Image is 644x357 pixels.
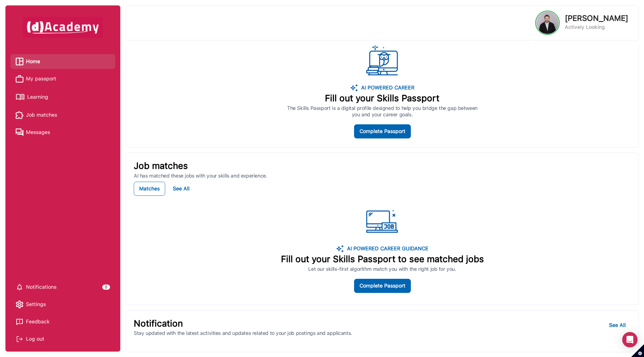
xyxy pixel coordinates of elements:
[604,318,631,332] button: See All
[16,318,23,326] img: feedback
[360,128,405,135] div: Complete Passport
[281,254,484,265] p: Fill out your Skills Passport to see matched jobs
[344,245,428,253] p: AI POWERED CAREER GUIDANCE
[26,110,57,120] span: Job matches
[102,285,110,290] div: 0
[358,84,414,92] p: AI POWERED CAREER
[134,318,352,329] p: Notification
[16,129,23,136] img: Messages icon
[16,111,23,119] img: Job matches icon
[287,93,478,104] p: Fill out your Skills Passport
[354,279,411,293] button: Complete Passport
[16,91,110,103] a: Learning iconLearning
[336,245,344,253] img: ...
[16,334,110,344] div: Log out
[350,84,358,92] img: image
[26,74,56,84] span: My passport
[16,283,23,291] img: setting
[139,185,160,193] div: Matches
[366,205,398,237] img: ...
[16,335,23,343] img: Log out
[26,128,50,137] span: Messages
[16,91,25,103] img: Learning icon
[16,75,23,83] img: My passport icon
[360,282,405,290] div: Complete Passport
[134,161,631,171] p: Job matches
[134,330,352,336] p: Stay updated with the latest activities and updates related to your job postings and applicants.
[16,58,23,65] img: Home icon
[173,185,190,193] div: See All
[26,300,46,309] span: Settings
[631,344,644,357] button: Set cookie preferences
[287,105,478,118] p: The Skills Passport is a digital profile designed to help you bridge the gap between you and your...
[16,57,110,66] a: Home iconHome
[23,17,103,38] img: dAcademy
[622,332,638,347] div: Open Intercom Messenger
[134,182,165,196] button: Matches
[16,128,110,137] a: Messages iconMessages
[26,282,56,292] span: Notifications
[536,12,559,34] img: Profile
[134,173,631,179] p: AI has matched these jobs with your skills and experience.
[27,92,48,102] span: Learning
[565,14,628,22] p: [PERSON_NAME]
[16,317,110,327] a: Feedback
[16,74,110,84] a: My passport iconMy passport
[354,124,411,138] button: Complete Passport
[26,57,40,66] span: Home
[16,301,23,308] img: setting
[609,321,626,329] div: See All
[16,110,110,120] a: Job matches iconJob matches
[168,182,195,196] button: See All
[366,44,398,76] img: ...
[281,266,484,272] p: Let our skills-first algorithm match you with the right job for you.
[565,23,628,31] p: Actively Looking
